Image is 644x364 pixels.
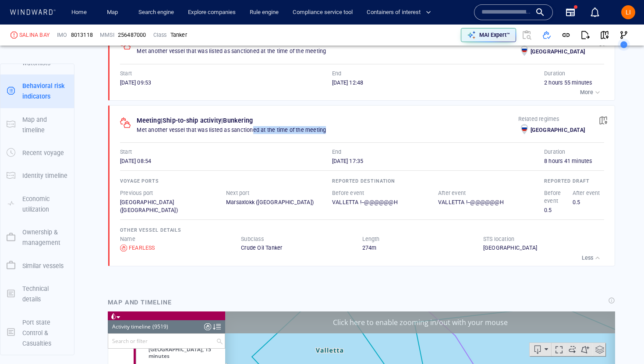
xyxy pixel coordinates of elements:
[4,102,117,139] dl: [DATE] 15:48Meeting|BunkeringWith:[PERSON_NAME](Cargo)Malta OPL Anchorage, [GEOGRAPHIC_DATA], 4 h...
[391,264,415,270] a: Mapbox
[556,25,576,45] button: Get link
[0,289,74,297] a: Technical details
[544,79,604,87] div: 2 hours 55 minutes
[19,31,50,39] div: SALINA BAY
[106,220,114,225] span: Edit activity risk
[544,178,590,184] span: Reported draft
[22,114,68,136] p: Map and timeline
[0,187,74,221] button: Economic utilization
[120,244,155,252] a: FEARLESS
[289,5,356,20] button: Compliance service tool
[241,235,264,243] p: Subclass
[580,252,604,264] button: Less
[226,189,249,197] p: Next port
[0,221,74,254] button: Ownership & management
[41,116,114,122] span: With: (Cargo)
[444,32,457,45] div: Focus on vessel path
[106,145,114,151] span: Edit activity risk
[41,197,117,210] span: Malta OPL Anchorage, [GEOGRAPHIC_DATA], 3 hours
[106,108,114,113] span: Edit activity risk
[122,221,203,237] button: 2 days[DATE]-[DATE]
[0,233,74,241] a: Ownership & management
[0,108,74,142] button: Map and timeline
[595,25,614,45] button: View on map
[137,47,518,55] p: Met another vessel that was listed as sanctioned at the time of the meeting
[41,108,89,114] span: Meeting|Bunkering
[41,190,101,197] span: With: (Cargo)
[362,244,483,252] div: 274 m
[103,5,124,20] a: Map
[4,145,27,155] span: [DATE] 19:47
[457,32,470,45] div: Toggle vessel historical path
[41,72,125,78] div: HACI FATMA ANA
[100,5,128,20] button: Map
[537,25,556,45] button: Add to vessel list
[54,227,96,234] span: [PERSON_NAME]
[332,158,363,164] span: [DATE] 17:35
[483,235,514,243] p: STS location
[22,81,68,102] p: Behavioral risk indicators
[367,7,431,18] span: Containers of interest
[332,189,364,197] p: Before event
[41,234,117,254] span: Malta OPL Anchorage, [GEOGRAPHIC_DATA], 40 minutes
[0,87,74,95] a: Behavioral risk indicators
[122,245,157,254] div: 5km
[483,244,604,252] div: [GEOGRAPHIC_DATA]
[223,115,253,126] p: Bunkering
[120,70,132,78] p: Start
[96,9,103,22] div: Compliance Activities
[4,108,27,118] span: [DATE] 15:48
[0,120,74,128] a: Map and timeline
[0,199,74,208] a: Economic utilization
[100,31,114,39] p: MMSI
[41,72,125,78] div: [PERSON_NAME] [PERSON_NAME]
[626,9,631,16] span: LI
[4,9,43,22] div: Activity timeline
[332,198,438,206] div: VALLETTA !--@@@@@@H
[22,261,64,271] p: Similar vessels
[576,25,595,45] button: Export report
[332,178,395,184] span: Reported destination
[106,58,114,63] span: Edit activity risk
[332,79,363,86] span: [DATE] 12:48
[41,122,117,135] span: Malta OPL Anchorage, [GEOGRAPHIC_DATA], 4 hours
[161,115,163,126] p: |
[518,115,585,123] p: Related regimes
[45,9,60,22] div: (9519)
[4,139,117,176] dl: [DATE] 19:47Anchored[GEOGRAPHIC_DATA], [GEOGRAPHIC_DATA] OPL, 12 hours
[120,148,132,156] p: Start
[54,116,96,122] span: [PERSON_NAME]
[0,148,74,157] a: Recent voyage
[544,148,566,156] p: Duration
[4,257,117,301] dl: [DATE] 10:43Meeting|Other
[607,325,637,357] iframe: Chat
[0,141,74,164] button: Recent voyage
[54,190,82,197] span: MBC DAISY
[41,153,117,173] span: [GEOGRAPHIC_DATA], [GEOGRAPHIC_DATA] OPL, 12 hours
[462,264,505,270] a: Improve this map
[41,145,64,152] span: Anchored
[22,194,68,215] p: Economic utilization
[4,182,27,193] span: [DATE] 08:07
[41,182,89,189] span: Meeting|Bunkering
[4,213,117,257] dl: [DATE] 09:57Meeting|OtherWith:[PERSON_NAME](Other)Malta OPL Anchorage, [GEOGRAPHIC_DATA], 40 minutes
[479,31,510,39] p: MAI Expert™
[4,51,117,102] dl: [DATE] 12:46Meeting|BunkeringWith:[PERSON_NAME] [PERSON_NAME](Tanker)Malta OPL Anchorage, [GEOGRA...
[531,48,585,56] p: [GEOGRAPHIC_DATA]
[22,283,68,305] p: Technical details
[241,244,362,252] div: Crude Oil Tanker
[582,254,593,262] p: Less
[461,28,516,42] button: MAI Expert™
[362,235,380,243] p: Length
[153,31,167,39] p: Class
[438,198,544,206] div: VALLETTA !--@@@@@@H
[41,227,114,234] span: With: (Other)
[544,70,566,78] p: Duration
[246,5,282,20] button: Rule engine
[184,5,239,20] a: Explore companies
[120,189,153,197] p: Previous port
